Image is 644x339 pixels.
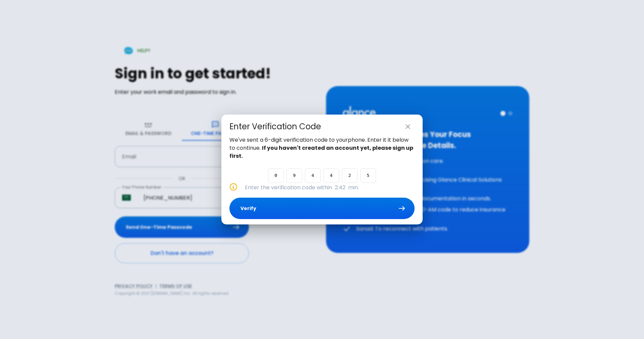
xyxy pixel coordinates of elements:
input: Please enter OTP character 4 [323,168,339,183]
div: Enter Verification Code [229,121,321,132]
p: We've sent a 6-digit verification code to your phone . Enter it it below to continue. [229,136,415,160]
button: close [401,120,415,133]
input: Please enter OTP character 2 [286,168,302,183]
p: Enter the verification code within min. [245,184,415,192]
input: Please enter OTP character 5 [342,168,358,183]
input: Please enter OTP character 6 [360,168,376,183]
button: Verify [229,198,415,219]
strong: If you haven't created an account yet, please sign up first. [229,144,413,160]
span: 2:42 [335,184,345,191]
input: Please enter OTP character 3 [305,168,321,183]
input: Please enter OTP character 1 [268,168,284,183]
